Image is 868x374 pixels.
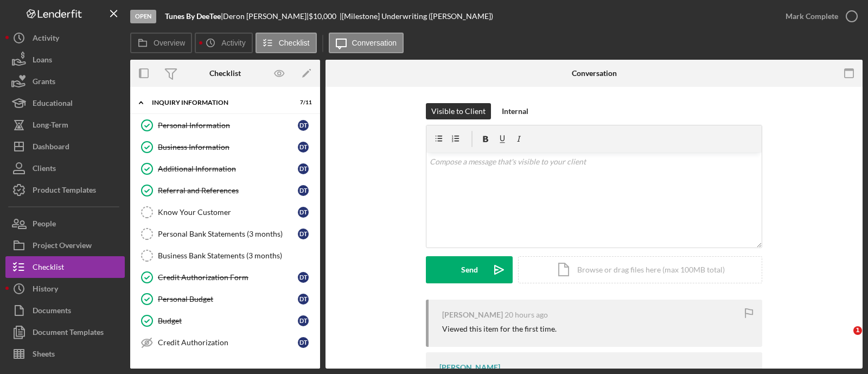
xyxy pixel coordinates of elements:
div: Visible to Client [431,103,486,119]
div: INQUIRY INFORMATION [152,99,285,106]
div: Mark Complete [786,5,838,27]
div: D T [298,142,309,153]
div: History [33,278,58,302]
div: D T [298,272,309,283]
a: Referral and ReferencesDT [136,180,315,201]
button: Overview [130,33,192,53]
div: Know Your Customer [158,208,298,217]
div: Grants [33,71,55,95]
a: Personal Bank Statements (3 months)DT [136,223,315,245]
div: D T [298,120,309,131]
button: Project Overview [5,234,125,256]
a: Personal InformationDT [136,115,315,136]
div: Conversation [572,69,617,78]
div: Open [130,10,156,23]
div: [PERSON_NAME] [439,363,500,372]
span: $10,000 [309,11,336,21]
b: Tunes By DeeTee [165,11,221,21]
label: Conversation [352,39,397,47]
a: Checklist [5,256,125,278]
div: | [165,12,223,21]
div: D T [298,294,309,305]
div: D T [298,207,309,218]
button: Visible to Client [426,103,491,119]
button: Grants [5,71,125,92]
div: Referral and References [158,186,298,195]
a: Credit AuthorizationDT [136,332,315,353]
div: Documents [33,300,71,324]
button: Loans [5,49,125,71]
button: Mark Complete [775,5,863,27]
button: Activity [195,33,252,53]
div: Activity [33,27,59,52]
div: Product Templates [33,179,96,204]
button: Dashboard [5,136,125,157]
button: Conversation [329,33,404,53]
div: Deron [PERSON_NAME] | [223,12,309,21]
div: 7 / 11 [292,99,312,106]
div: Checklist [33,256,64,281]
button: Product Templates [5,179,125,201]
a: Business Bank Statements (3 months) [136,245,315,267]
div: D T [298,337,309,348]
button: Activity [5,27,125,49]
a: Know Your CustomerDT [136,201,315,223]
div: | [Milestone] Underwriting ([PERSON_NAME]) [340,12,493,21]
span: 1 [853,326,862,335]
button: Documents [5,300,125,321]
div: Document Templates [33,321,104,346]
div: Project Overview [33,234,92,259]
a: BudgetDT [136,310,315,332]
div: Sheets [33,343,55,367]
label: Overview [154,39,185,47]
button: Document Templates [5,321,125,343]
div: People [33,213,56,237]
div: Clients [33,157,56,182]
div: Viewed this item for the first time. [442,325,557,333]
a: Credit Authorization FormDT [136,267,315,288]
div: Credit Authorization [158,338,298,347]
div: Budget [158,316,298,325]
div: D T [298,185,309,196]
button: People [5,213,125,234]
div: D T [298,229,309,239]
button: Internal [496,103,534,119]
div: Loans [33,49,52,73]
div: Personal Bank Statements (3 months) [158,230,298,238]
a: Personal BudgetDT [136,288,315,310]
label: Checklist [279,39,310,47]
button: Send [426,256,513,283]
time: 2025-09-14 22:15 [505,310,548,319]
div: Dashboard [33,136,69,160]
div: Business Information [158,143,298,151]
div: Credit Authorization Form [158,273,298,282]
label: Activity [221,39,245,47]
div: Educational [33,92,73,117]
div: [PERSON_NAME] [442,310,503,319]
div: D T [298,315,309,326]
button: Long-Term [5,114,125,136]
button: Educational [5,92,125,114]
button: Checklist [256,33,317,53]
div: Checklist [209,69,241,78]
div: Personal Budget [158,295,298,303]
div: Long-Term [33,114,68,138]
button: Clients [5,157,125,179]
div: Send [461,256,478,283]
button: History [5,278,125,300]
a: Additional InformationDT [136,158,315,180]
button: Sheets [5,343,125,365]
